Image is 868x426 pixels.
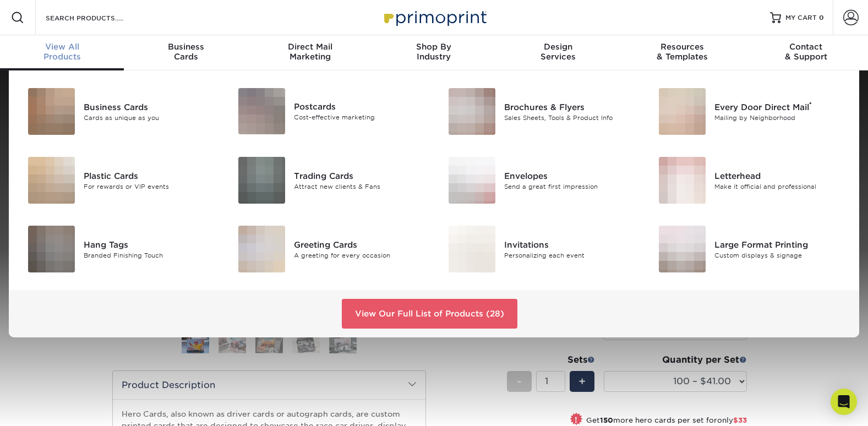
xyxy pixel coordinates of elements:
div: A greeting for every occasion [294,250,426,260]
div: Trading Cards [294,170,426,182]
img: Hang Tags [28,226,75,272]
div: Personalizing each event [504,250,636,260]
div: Greeting Cards [294,238,426,250]
a: Invitations Invitations Personalizing each event [443,221,636,277]
div: Business Cards [84,101,216,113]
div: Large Format Printing [714,238,847,250]
div: Sales Sheets, Tools & Product Info [504,113,636,122]
a: Brochures & Flyers Brochures & Flyers Sales Sheets, Tools & Product Info [443,84,636,139]
img: Large Format Printing [659,226,706,272]
a: Plastic Cards Plastic Cards For rewards or VIP events [22,152,216,208]
div: & Templates [620,42,744,62]
span: Business [124,42,248,52]
span: Design [496,42,620,52]
div: Make it official and professional [714,182,847,191]
div: Open Intercom Messenger [831,389,857,415]
a: BusinessCards [124,35,248,70]
img: Trading Cards [238,157,285,204]
div: Mailing by Neighborhood [714,113,847,122]
a: View Our Full List of Products (28) [342,299,517,329]
div: & Support [744,42,868,62]
img: Postcards [238,88,285,134]
a: Contact& Support [744,35,868,70]
div: Postcards [294,101,426,113]
img: Letterhead [659,157,706,204]
span: Resources [620,42,744,52]
img: Envelopes [449,157,495,204]
div: Industry [372,42,496,62]
span: Shop By [372,42,496,52]
div: Plastic Cards [84,170,216,182]
img: Invitations [449,226,495,272]
div: Branded Finishing Touch [84,250,216,260]
span: MY CART [785,13,817,23]
div: Custom displays & signage [714,250,847,260]
div: Cards as unique as you [84,113,216,122]
a: DesignServices [496,35,620,70]
img: Every Door Direct Mail [659,88,706,135]
a: Every Door Direct Mail Every Door Direct Mail® Mailing by Neighborhood [652,84,846,139]
div: Attract new clients & Fans [294,182,426,191]
a: Direct MailMarketing [248,35,372,70]
div: Services [496,42,620,62]
a: Greeting Cards Greeting Cards A greeting for every occasion [232,221,426,277]
a: Large Format Printing Large Format Printing Custom displays & signage [652,221,846,277]
a: Trading Cards Trading Cards Attract new clients & Fans [232,152,426,208]
div: Hang Tags [84,238,216,250]
div: Marketing [248,42,372,62]
a: Letterhead Letterhead Make it official and professional [652,152,846,208]
span: Contact [744,42,868,52]
div: Cost-effective marketing [294,113,426,122]
div: Cards [124,42,248,62]
sup: ® [809,101,812,108]
img: Greeting Cards [238,226,285,272]
div: Every Door Direct Mail [714,101,847,113]
a: Hang Tags Hang Tags Branded Finishing Touch [22,221,216,277]
a: Postcards Postcards Cost-effective marketing [232,84,426,139]
img: Plastic Cards [28,157,75,204]
img: Brochures & Flyers [449,88,495,135]
div: Brochures & Flyers [504,101,636,113]
div: Letterhead [714,170,847,182]
div: Envelopes [504,170,636,182]
a: Envelopes Envelopes Send a great first impression [443,152,636,208]
span: Direct Mail [248,42,372,52]
div: For rewards or VIP events [84,182,216,191]
img: Business Cards [28,88,75,135]
div: Send a great first impression [504,182,636,191]
a: Resources& Templates [620,35,744,70]
input: SEARCH PRODUCTS..... [45,11,152,24]
a: Shop ByIndustry [372,35,496,70]
a: Business Cards Business Cards Cards as unique as you [22,84,216,139]
span: 0 [819,14,824,21]
div: Invitations [504,238,636,250]
img: Primoprint [379,6,489,29]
